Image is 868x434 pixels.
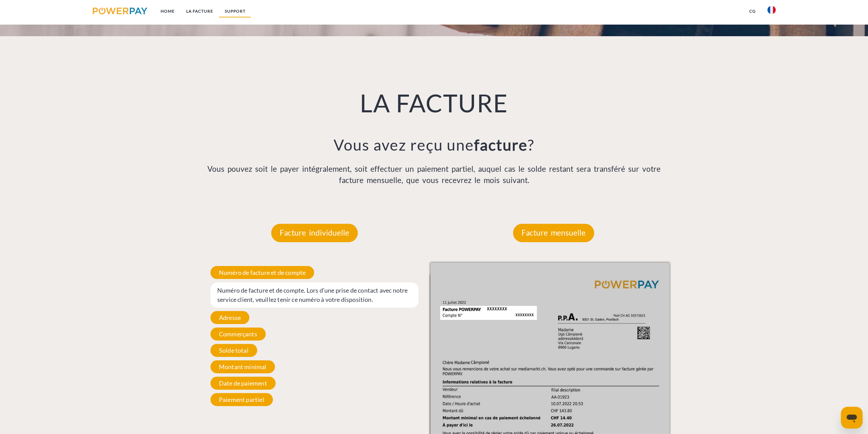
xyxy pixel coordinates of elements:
[210,377,276,390] span: Date de paiement
[210,344,257,357] span: Solde total
[195,135,673,154] h3: Vous avez reçu une ?
[180,5,219,17] a: LA FACTURE
[744,5,762,17] a: CG
[841,407,863,429] iframe: Bouton de lancement de la fenêtre de messagerie
[219,5,251,17] a: Support
[210,327,266,340] span: Commerçants
[155,5,180,17] a: Home
[210,282,419,308] span: Numéro de facture et de compte. Lors d’une prise de contact avec notre service client, veuillez t...
[210,266,314,279] span: Numéro de facture et de compte
[210,360,275,373] span: Montant minimal
[195,163,673,186] p: Vous pouvez soit le payer intégralement, soit effectuer un paiement partiel, auquel cas le solde ...
[271,224,358,242] p: Facture individuelle
[513,224,594,242] p: Facture mensuelle
[474,136,528,154] b: facture
[195,87,673,118] h1: LA FACTURE
[767,6,776,14] img: fr
[210,311,249,324] span: Adresse
[210,393,273,406] span: Paiement partiel
[93,8,148,14] img: logo-powerpay.svg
